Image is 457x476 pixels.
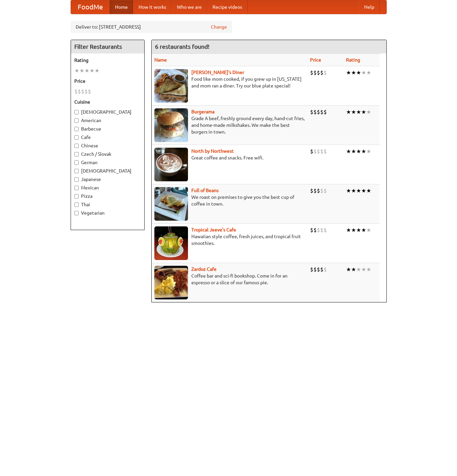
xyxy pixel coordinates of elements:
[346,69,351,76] li: ★
[154,69,188,103] img: sallys.jpg
[74,135,79,140] input: Cafe
[74,177,79,182] input: Japanese
[74,67,79,74] li: ★
[313,69,317,76] li: $
[366,187,371,194] li: ★
[346,108,351,116] li: ★
[74,176,141,183] label: Japanese
[323,69,327,76] li: $
[74,159,141,166] label: German
[74,203,79,207] input: Thai
[74,194,79,198] input: Pizza
[74,78,141,84] h5: Price
[313,187,317,194] li: $
[310,148,313,155] li: $
[211,24,227,30] a: Change
[323,187,327,194] li: $
[351,69,356,76] li: ★
[313,148,317,155] li: $
[191,109,215,114] b: Burgerama
[356,148,361,155] li: ★
[74,186,79,190] input: Mexican
[191,227,236,232] a: Tropical Jeeve's Cafe
[154,187,188,221] img: beans.jpg
[84,67,89,74] li: ★
[71,0,110,14] a: FoodMe
[74,152,79,156] input: Czech / Slovak
[172,0,207,14] a: Who we are
[74,193,141,199] label: Pizza
[310,108,313,116] li: $
[361,108,366,116] li: ★
[74,210,141,216] label: Vegetarian
[356,266,361,273] li: ★
[366,266,371,273] li: ★
[346,187,351,194] li: ★
[84,88,88,95] li: $
[361,226,366,234] li: ★
[351,266,356,273] li: ★
[191,266,217,272] a: Zardoz Cafe
[154,57,167,63] a: Name
[78,88,81,95] li: $
[361,187,366,194] li: ★
[351,148,356,155] li: ★
[74,109,141,115] label: [DEMOGRAPHIC_DATA]
[320,108,323,116] li: $
[191,148,234,154] a: North by Northwest
[74,144,79,148] input: Chinese
[154,266,188,299] img: zardoz.jpg
[320,226,323,234] li: $
[366,226,371,234] li: ★
[356,69,361,76] li: ★
[356,187,361,194] li: ★
[74,151,141,157] label: Czech / Slovak
[320,69,323,76] li: $
[74,57,141,64] h5: Rating
[323,108,327,116] li: $
[71,40,144,53] h4: Filter Restaurants
[310,226,313,234] li: $
[89,67,94,74] li: ★
[310,69,313,76] li: $
[361,266,366,273] li: ★
[313,266,317,273] li: $
[110,0,133,14] a: Home
[154,233,305,247] p: Hawaiian style coffee, fresh juices, and tropical fruit smoothies.
[191,70,244,75] a: [PERSON_NAME]'s Diner
[154,194,305,207] p: We roast on premises to give you the best cup of coffee in town.
[133,0,172,14] a: How it works
[81,88,84,95] li: $
[356,226,361,234] li: ★
[94,67,100,74] li: ★
[74,118,79,123] input: American
[74,127,79,131] input: Barbecue
[356,108,361,116] li: ★
[317,108,320,116] li: $
[361,148,366,155] li: ★
[320,148,323,155] li: $
[320,266,323,273] li: $
[74,169,79,173] input: [DEMOGRAPHIC_DATA]
[79,67,84,74] li: ★
[74,184,141,191] label: Mexican
[154,272,305,286] p: Coffee bar and sci-fi bookshop. Come in for an espresso or a slice of our famous pie.
[366,69,371,76] li: ★
[310,187,313,194] li: $
[154,154,305,161] p: Great coffee and snacks. Free wifi.
[191,188,219,193] a: Full of Beans
[313,226,317,234] li: $
[323,266,327,273] li: $
[74,201,141,208] label: Thai
[317,187,320,194] li: $
[310,57,321,63] a: Price
[346,266,351,273] li: ★
[74,88,78,95] li: $
[154,76,305,89] p: Food like mom cooked, if you grew up in [US_STATE] and mom ran a diner. Try our blue plate special!
[346,148,351,155] li: ★
[346,57,360,63] a: Rating
[74,134,141,141] label: Cafe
